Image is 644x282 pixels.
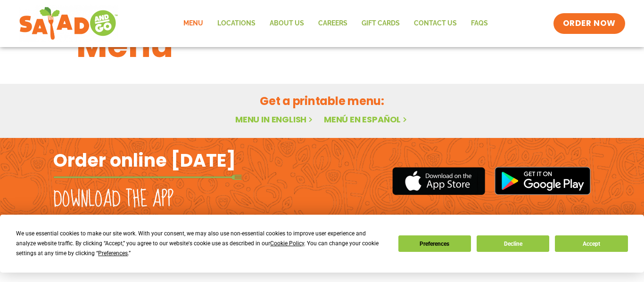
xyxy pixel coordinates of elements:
[324,113,409,125] a: Menú en español
[553,13,625,34] a: ORDER NOW
[19,5,118,42] img: new-SAG-logo-768×292
[392,166,485,196] img: appstore
[235,113,314,125] a: Menu in English
[176,13,495,34] nav: Menu
[210,13,263,34] a: Locations
[563,18,616,29] span: ORDER NOW
[311,13,355,34] a: Careers
[477,235,549,252] button: Decline
[53,149,236,172] h2: Order online [DATE]
[555,235,627,252] button: Accept
[53,186,173,213] h2: Download the app
[263,13,311,34] a: About Us
[398,235,471,252] button: Preferences
[464,13,495,34] a: FAQs
[176,13,210,34] a: Menu
[495,167,591,195] img: google_play
[355,13,407,34] a: GIFT CARDS
[407,13,464,34] a: Contact Us
[98,250,128,257] span: Preferences
[270,240,304,247] span: Cookie Policy
[16,229,387,258] div: We use essential cookies to make our site work. With your consent, we may also use non-essential ...
[53,175,242,180] img: fork
[76,93,568,109] h2: Get a printable menu:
